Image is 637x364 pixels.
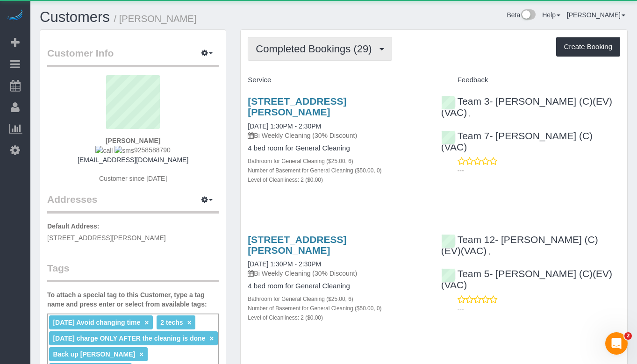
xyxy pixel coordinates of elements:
span: [STREET_ADDRESS][PERSON_NAME] [47,234,166,242]
a: Help [542,11,560,19]
p: --- [458,166,620,175]
small: Number of Basement for General Cleaning ($50.00, 0) [248,305,381,312]
a: [DATE] 1:30PM - 2:30PM [248,260,321,268]
img: sms [115,146,134,155]
strong: [PERSON_NAME] [106,137,160,144]
a: Team 3- [PERSON_NAME] (C)(EV)(VAC) [441,96,612,118]
h4: Service [248,76,427,84]
a: [EMAIL_ADDRESS][DOMAIN_NAME] [78,156,188,164]
a: Customers [40,9,110,25]
img: call [95,146,113,155]
small: / [PERSON_NAME] [114,14,197,24]
h4: Feedback [441,76,620,84]
a: × [209,335,214,343]
a: [DATE] 1:30PM - 2:30PM [248,122,321,130]
h4: 4 bed room for General Cleaning [248,144,427,152]
p: Bi Weekly Cleaning (30% Discount) [248,269,427,278]
legend: Customer Info [47,46,219,67]
span: , [469,110,471,117]
a: Team 5- [PERSON_NAME] (C)(EV)(VAC) [441,268,612,290]
a: × [144,319,149,327]
small: Level of Cleanliness: 2 ($0.00) [248,177,323,183]
span: , [488,248,490,256]
small: Level of Cleanliness: 2 ($0.00) [248,314,323,321]
img: New interface [520,9,536,21]
iframe: Intercom live chat [605,332,628,355]
span: Completed Bookings (29) [256,43,376,55]
span: 9258588790 [95,146,170,154]
a: [PERSON_NAME] [567,11,625,19]
legend: Tags [47,261,219,282]
p: --- [458,304,620,314]
small: Bathroom for General Cleaning ($25.00, 6) [248,296,353,302]
a: Beta [507,11,536,19]
button: Completed Bookings (29) [248,37,392,61]
small: Bathroom for General Cleaning ($25.00, 6) [248,158,353,164]
a: [STREET_ADDRESS][PERSON_NAME] [248,234,346,256]
p: Bi Weekly Cleaning (30% Discount) [248,131,427,140]
small: Number of Basement for General Cleaning ($50.00, 0) [248,167,381,174]
span: [DATE] charge ONLY AFTER the cleaning is done [53,335,205,342]
span: 2 techs [160,319,183,326]
label: Default Address: [47,221,100,231]
img: Automaid Logo [6,9,24,22]
span: Back up [PERSON_NAME] [53,350,135,358]
span: 2 [624,332,632,340]
label: To attach a special tag to this Customer, type a tag name and press enter or select from availabl... [47,290,219,309]
a: × [187,319,191,327]
span: [DATE] Avoid changing time [53,319,140,326]
a: [STREET_ADDRESS][PERSON_NAME] [248,96,346,117]
a: Team 12- [PERSON_NAME] (C)(EV)(VAC) [441,234,598,256]
h4: 4 bed room for General Cleaning [248,282,427,290]
a: Team 7- [PERSON_NAME] (C)(VAC) [441,130,593,152]
button: Create Booking [556,37,620,57]
span: Customer since [DATE] [99,175,167,182]
a: × [139,350,143,358]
